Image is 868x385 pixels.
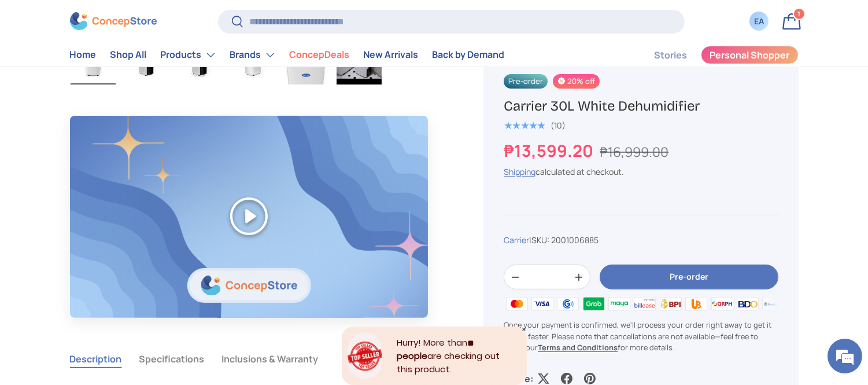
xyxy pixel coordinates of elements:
[551,234,599,245] span: 2001006885
[551,121,566,130] div: (10)
[6,259,220,300] textarea: Type your message and hit 'Enter'
[504,166,778,178] div: calculated at checkout.
[753,16,766,28] div: EA
[504,97,778,115] h1: Carrier 30L White Dehumidifier
[684,295,709,313] img: ubp
[504,320,778,353] p: Once your payment is confirmed, we'll process your order right away to get it to you faster. Plea...
[222,346,319,372] button: Inclusions & Warranty
[654,44,687,67] a: Stories
[504,139,596,162] strong: ₱13,599.20
[747,9,772,34] a: EA
[433,44,505,67] a: Back by Demand
[538,342,618,352] a: Terms and Conditions
[735,295,760,313] img: bdo
[710,51,789,60] span: Personal Shopper
[531,234,549,245] span: SKU:
[626,43,799,67] nav: Secondary
[70,43,505,67] nav: Primary
[797,10,800,19] span: 1
[67,118,160,234] span: We're online!
[521,327,527,332] div: Close
[70,13,157,31] img: ConcepStore
[110,44,147,67] a: Shop All
[760,295,786,313] img: metrobank
[701,46,799,64] a: Personal Shopper
[223,43,283,67] summary: Brands
[632,295,658,313] img: billease
[504,234,529,245] a: Carrier
[504,74,548,89] span: Pre-order
[530,295,555,313] img: visa
[529,234,599,245] span: |
[600,143,668,161] s: ₱16,999.00
[555,295,581,313] img: gcash
[154,43,223,67] summary: Products
[600,265,778,289] button: Pre-order
[190,6,217,34] div: Minimize live chat window
[70,44,97,67] a: Home
[658,295,684,313] img: bpi
[553,74,600,89] span: 20% off
[70,346,122,372] button: Description
[504,295,529,313] img: master
[364,44,419,67] a: New Arrivals
[607,295,632,313] img: maya
[504,166,535,177] a: Shipping
[290,44,350,67] a: ConcepDeals
[504,119,545,131] span: ★★★★★
[139,346,205,372] button: Specifications
[581,295,606,313] img: grabpay
[709,295,734,313] img: qrph
[60,65,194,80] div: Chat with us now
[504,120,545,130] div: 5.0 out of 5.0 stars
[504,118,566,131] a: 5.0 out of 5.0 stars (10)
